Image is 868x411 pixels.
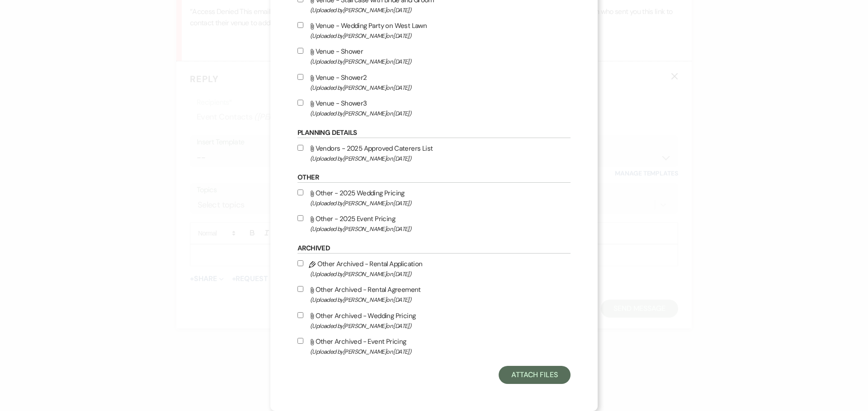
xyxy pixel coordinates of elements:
[310,321,571,331] span: (Uploaded by [PERSON_NAME] on [DATE] )
[297,213,571,234] label: Other - 2025 Event Pricing
[297,100,303,106] input: Venue - Shower3(Uploaded by[PERSON_NAME]on [DATE])
[297,187,571,208] label: Other - 2025 Wedding Pricing
[297,258,571,279] label: Other Archived - Rental Application
[297,145,303,151] input: Vendors - 2025 Approved Caterers List(Uploaded by[PERSON_NAME]on [DATE])
[310,31,571,41] span: (Uploaded by [PERSON_NAME] on [DATE] )
[297,128,571,138] h6: Planning Details
[297,215,303,221] input: Other - 2025 Event Pricing(Uploaded by[PERSON_NAME]on [DATE])
[310,153,571,164] span: (Uploaded by [PERSON_NAME] on [DATE] )
[297,284,571,305] label: Other Archived - Rental Agreement
[297,338,303,344] input: Other Archived - Event Pricing(Uploaded by[PERSON_NAME]on [DATE])
[310,295,571,305] span: (Uploaded by [PERSON_NAME] on [DATE] )
[297,74,303,80] input: Venue - Shower2(Uploaded by[PERSON_NAME]on [DATE])
[297,72,571,93] label: Venue - Shower2
[297,260,303,266] input: Other Archived - Rental Application(Uploaded by[PERSON_NAME]on [DATE])
[297,189,303,195] input: Other - 2025 Wedding Pricing(Uploaded by[PERSON_NAME]on [DATE])
[310,56,571,67] span: (Uploaded by [PERSON_NAME] on [DATE] )
[297,286,303,292] input: Other Archived - Rental Agreement(Uploaded by[PERSON_NAME]on [DATE])
[297,244,571,254] h6: Archived
[310,198,571,208] span: (Uploaded by [PERSON_NAME] on [DATE] )
[297,22,303,28] input: Venue - Wedding Party on West Lawn(Uploaded by[PERSON_NAME]on [DATE])
[297,48,303,54] input: Venue - Shower(Uploaded by[PERSON_NAME]on [DATE])
[297,173,571,183] h6: Other
[310,108,571,119] span: (Uploaded by [PERSON_NAME] on [DATE] )
[297,310,571,331] label: Other Archived - Wedding Pricing
[499,366,571,384] button: Attach Files
[310,346,571,357] span: (Uploaded by [PERSON_NAME] on [DATE] )
[297,46,571,67] label: Venue - Shower
[310,5,571,15] span: (Uploaded by [PERSON_NAME] on [DATE] )
[310,269,571,279] span: (Uploaded by [PERSON_NAME] on [DATE] )
[297,20,571,41] label: Venue - Wedding Party on West Lawn
[297,97,571,119] label: Venue - Shower3
[297,336,571,357] label: Other Archived - Event Pricing
[297,312,303,318] input: Other Archived - Wedding Pricing(Uploaded by[PERSON_NAME]on [DATE])
[310,83,571,93] span: (Uploaded by [PERSON_NAME] on [DATE] )
[297,143,571,164] label: Vendors - 2025 Approved Caterers List
[310,224,571,234] span: (Uploaded by [PERSON_NAME] on [DATE] )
